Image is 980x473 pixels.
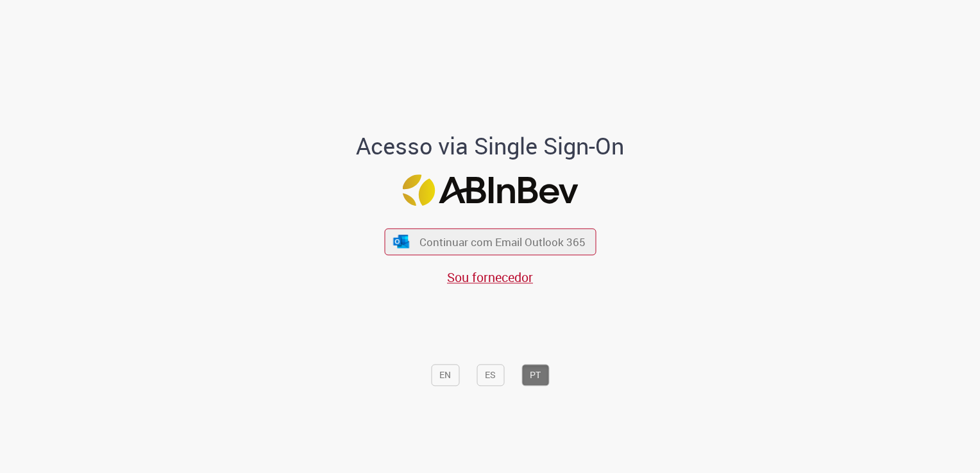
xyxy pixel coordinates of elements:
[384,229,596,255] button: ícone Azure/Microsoft 360 Continuar com Email Outlook 365
[419,235,586,249] span: Continuar com Email Outlook 365
[521,365,549,386] button: PT
[477,365,504,386] button: ES
[312,133,668,159] h1: Acesso via Single Sign-On
[431,365,459,386] button: EN
[393,235,410,248] img: ícone Azure/Microsoft 360
[447,269,533,286] a: Sou fornecedor
[402,174,578,206] img: Logo ABInBev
